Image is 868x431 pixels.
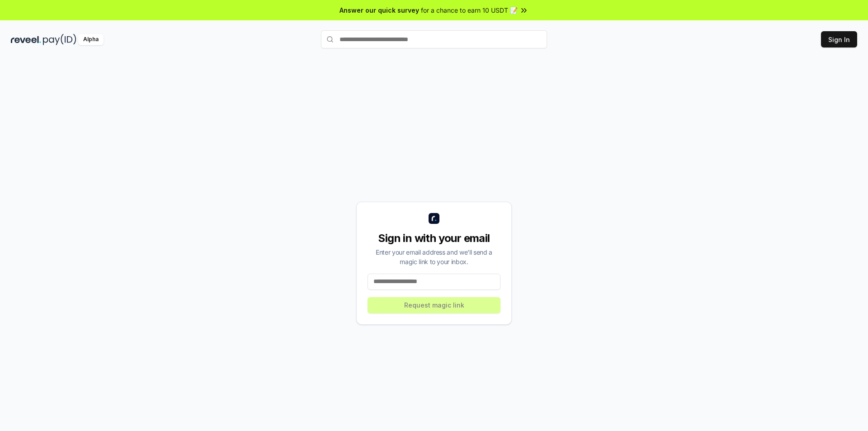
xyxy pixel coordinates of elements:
[11,34,41,45] img: reveel_dark
[421,5,518,15] span: for a chance to earn 10 USDT 📝
[43,34,76,45] img: pay_id
[368,247,500,266] div: Enter your email address and we’ll send a magic link to your inbox.
[821,31,857,47] button: Sign In
[340,5,419,15] span: Answer our quick survey
[78,34,104,45] div: Alpha
[368,231,500,246] div: Sign in with your email
[429,213,439,224] img: logo_small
